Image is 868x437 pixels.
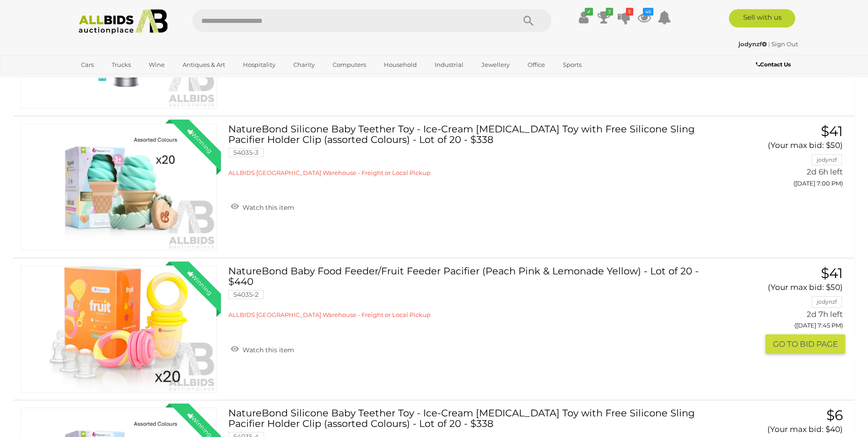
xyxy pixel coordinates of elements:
[739,40,768,48] a: jodynzf
[506,9,551,32] button: Search
[475,57,516,72] a: Jewellery
[106,57,137,72] a: Trucks
[756,60,793,70] a: Contact Us
[327,57,372,72] a: Computers
[177,57,231,72] a: Antiques & Art
[240,346,294,354] span: Watch this item
[237,57,281,72] a: Hospitality
[771,40,798,48] a: Sign Out
[577,9,591,26] a: ✔
[21,266,217,393] a: Winning
[821,123,843,140] span: $41
[522,57,551,72] a: Office
[617,9,631,26] a: 5
[739,40,767,48] strong: jodynzf
[766,334,845,354] button: GO TO BID PAGE
[143,57,171,72] a: Wine
[768,40,770,48] span: |
[228,342,297,356] a: Watch this item
[235,124,707,177] a: NatureBond Silicone Baby Teether Toy - Ice-Cream [MEDICAL_DATA] Toy with Free Silicone Sling Paci...
[21,124,217,251] a: Winning
[235,266,707,319] a: NatureBond Baby Food Feeder/Fruit Feeder Pacifier (Peach Pink & Lemonade Yellow) - Lot of 20 - $4...
[585,8,593,16] i: ✔
[228,200,297,213] a: Watch this item
[429,57,469,72] a: Industrial
[378,57,423,72] a: Household
[75,57,100,72] a: Cars
[721,266,845,354] a: $41 (Your max bid: $50) jodynzf 2d 7h left ([DATE] 7:45 PM) GO TO BID PAGE
[557,57,588,72] a: Sports
[606,8,613,16] i: 3
[240,203,294,212] span: Watch this item
[821,265,843,282] span: $41
[287,57,321,72] a: Charity
[756,61,791,68] b: Contact Us
[179,262,221,304] div: Winning
[721,124,845,192] a: $41 (Your max bid: $50) jodynzf 2d 6h left ([DATE] 7:00 PM)
[179,120,221,162] div: Winning
[826,407,843,424] span: $6
[75,72,152,87] a: [GEOGRAPHIC_DATA]
[637,9,651,26] a: 46
[626,8,633,16] i: 5
[597,9,611,26] a: 3
[74,9,173,34] img: Allbids.com.au
[729,9,795,27] a: Sell with us
[643,8,653,16] i: 46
